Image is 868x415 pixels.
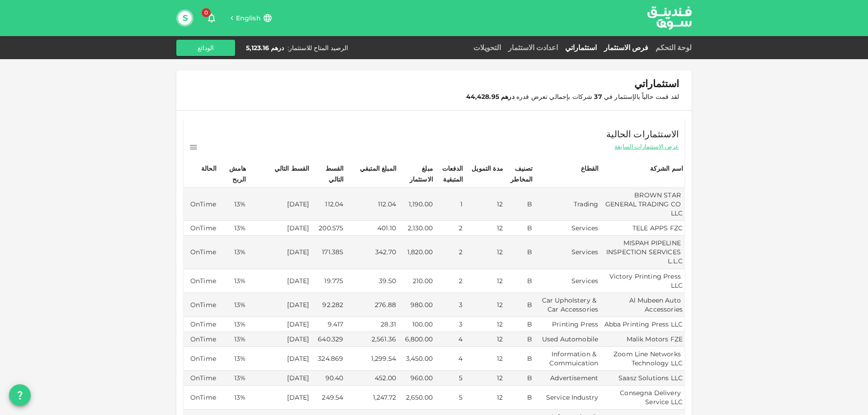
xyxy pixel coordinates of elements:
td: [DATE] [247,371,311,386]
button: S [178,11,192,25]
td: 1 [434,188,465,221]
td: Printing Press [534,317,600,332]
td: 12 [465,371,505,386]
td: OnTime [184,221,218,236]
span: 0 [202,8,211,17]
td: [DATE] [247,188,311,221]
td: 2 [434,236,465,269]
td: [DATE] [247,332,311,347]
div: مدة التمويل [472,163,503,174]
div: القطاع [576,163,599,174]
td: 960.00 [398,371,434,386]
td: 13% [218,188,247,221]
td: Service Industry [534,386,600,410]
td: OnTime [184,317,218,332]
td: 13% [218,221,247,236]
td: OnTime [184,332,218,347]
td: TELE APPS FZC [600,221,684,236]
div: تصنيف المخاطر [506,163,533,185]
div: الحالة [194,163,217,174]
div: المبلغ المتبقي [360,163,396,174]
td: 92.282 [311,293,345,317]
td: 6,800.00 [398,332,434,347]
td: 13% [218,236,247,269]
td: Car Upholstery & Car Accessories [534,293,600,317]
div: الرصيد المتاح للاستثمار : [288,43,348,52]
td: 13% [218,269,247,293]
td: 249.54 [311,386,345,410]
td: 13% [218,293,247,317]
a: logo [647,0,692,35]
td: 210.00 [398,269,434,293]
td: 2,561.36 [345,332,398,347]
td: Services [534,269,600,293]
a: التحويلات [470,43,505,52]
div: مبلغ الاستثمار [399,163,433,185]
td: B [505,269,534,293]
td: [DATE] [247,221,311,236]
div: الدفعات المتبقية [436,163,463,185]
td: OnTime [184,188,218,221]
span: الاستثمارات الحالية [606,127,679,141]
td: 2,130.00 [398,221,434,236]
button: question [9,384,31,406]
td: 12 [465,317,505,332]
td: 3 [434,293,465,317]
td: 12 [465,347,505,371]
td: 4 [434,347,465,371]
td: Used Automobile [534,332,600,347]
td: 1,247.72 [345,386,398,410]
td: 324.869 [311,347,345,371]
td: 2,650.00 [398,386,434,410]
td: 980.00 [398,293,434,317]
td: Services [534,221,600,236]
td: BROWN STAR GENERAL TRADING CO LLC [600,188,684,221]
td: 12 [465,236,505,269]
td: B [505,317,534,332]
td: OnTime [184,347,218,371]
td: B [505,293,534,317]
td: B [505,371,534,386]
button: 0 [203,9,221,27]
button: الودائع [176,40,235,56]
td: 13% [218,332,247,347]
td: 28.31 [345,317,398,332]
td: 3,450.00 [398,347,434,371]
div: هامش الربح [219,163,246,185]
td: [DATE] [247,317,311,332]
strong: درهم 44,428.95 [466,93,514,101]
td: MISPAH PIPELINE INSPECTION SERVICES L.L.C [600,236,684,269]
td: 12 [465,332,505,347]
td: 401.10 [345,221,398,236]
td: [DATE] [247,293,311,317]
td: 3 [434,317,465,332]
td: 2 [434,269,465,293]
div: اسم الشركة [650,163,684,174]
td: B [505,188,534,221]
div: القسط التالي [274,163,310,174]
img: logo [636,0,703,35]
span: English [236,14,261,22]
a: اعدادت الاستثمار [505,43,561,52]
td: 1,299.54 [345,347,398,371]
td: OnTime [184,269,218,293]
td: Victory Printing Press LLC [600,269,684,293]
td: 13% [218,386,247,410]
td: 12 [465,386,505,410]
td: Advertisement [534,371,600,386]
td: [DATE] [247,236,311,269]
td: Malik Motors FZE [600,332,684,347]
td: 5 [434,371,465,386]
td: 12 [465,269,505,293]
td: 19.775 [311,269,345,293]
td: 39.50 [345,269,398,293]
td: Al Mubeen Auto Accessories [600,293,684,317]
td: B [505,386,534,410]
div: درهم 5,123.16 [246,43,284,52]
td: [DATE] [247,386,311,410]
